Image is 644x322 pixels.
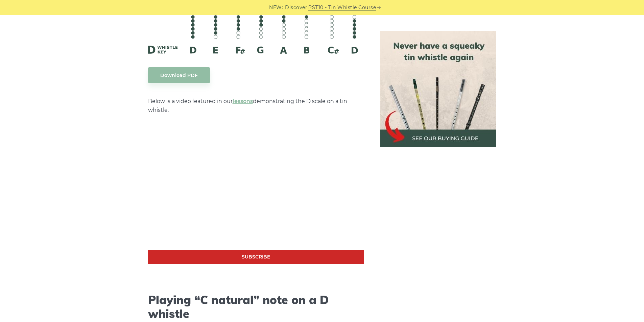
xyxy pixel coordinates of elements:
[148,97,364,115] p: Below is a video featured in our demonstrating the D scale on a tin whistle.
[148,293,364,321] h2: Playing “C natural” note on a D whistle
[269,4,283,11] span: NEW:
[380,31,496,147] img: tin whistle buying guide
[148,67,210,83] a: Download PDF
[308,4,376,11] a: PST10 - Tin Whistle Course
[148,250,364,264] a: Subscribe
[233,98,253,104] a: lessons
[148,128,364,250] iframe: Tin Whistle Tutorial for Beginners - Blowing Basics & D Scale Exercise
[285,4,307,11] span: Discover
